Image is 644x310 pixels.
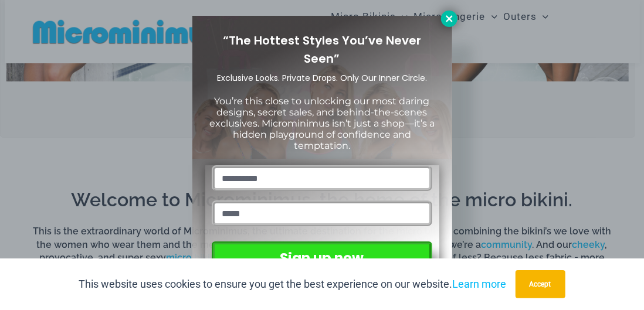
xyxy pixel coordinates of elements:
[212,241,432,275] button: Sign up now
[79,275,507,293] p: This website uses cookies to ensure you get the best experience on our website.
[516,270,565,298] button: Accept
[217,72,427,84] span: Exclusive Looks. Private Drops. Only Our Inner Circle.
[453,278,507,290] a: Learn more
[209,96,435,152] span: You’re this close to unlocking our most daring designs, secret sales, and behind-the-scenes exclu...
[441,11,457,27] button: Close
[223,32,421,67] span: “The Hottest Styles You’ve Never Seen”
